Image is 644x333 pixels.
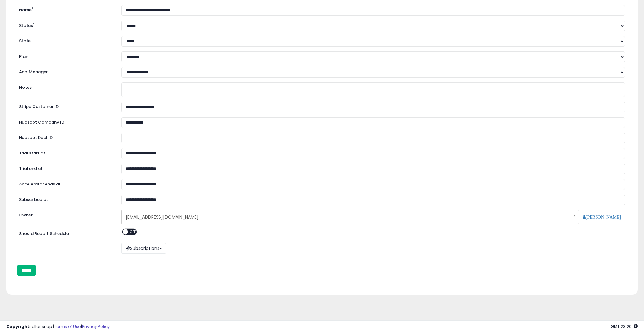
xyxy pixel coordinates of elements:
span: OFF [128,229,138,234]
label: Acc. Manager [14,67,117,75]
a: Terms of Use [54,324,81,330]
label: Status [14,21,117,29]
span: [EMAIL_ADDRESS][DOMAIN_NAME] [126,212,566,222]
span: 2025-10-6 23:20 GMT [611,324,638,330]
strong: Copyright [6,324,29,330]
label: Accelerator ends at [14,179,117,187]
label: Plan [14,51,117,60]
a: [PERSON_NAME] [583,215,621,219]
label: Hubspot Deal ID [14,133,117,141]
button: Subscriptions [121,243,166,254]
label: Owner [19,212,33,218]
label: Should Report Schedule [19,231,69,237]
a: Privacy Policy [82,324,110,330]
label: Subscribed at [14,195,117,203]
label: Trial end at [14,164,117,172]
label: Stripe Customer ID [14,102,117,110]
div: seller snap | | [6,324,110,330]
label: State [14,36,117,44]
label: Notes [14,82,117,91]
label: Name [14,5,117,13]
label: Trial start at [14,148,117,156]
label: Hubspot Company ID [14,117,117,125]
